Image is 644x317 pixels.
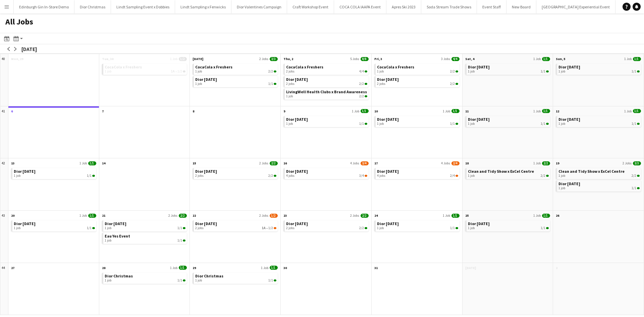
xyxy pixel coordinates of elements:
a: CocaCola x Freshers1 job2/2 [377,64,458,73]
span: 1/1 [546,123,549,125]
div: • [105,69,186,73]
a: Dior [DATE]1 job1/1 [558,180,640,190]
span: 2 Jobs [259,213,268,218]
span: 18 [465,161,469,165]
span: 24 [374,213,378,218]
span: 1 job [14,174,20,178]
span: Clean and Tidy Show x ExCel Centre [468,169,534,174]
span: 3/4 [359,174,364,178]
span: 3 Jobs [441,57,450,61]
span: LivingWell Health Clubs x Brand Awareness [286,89,367,94]
span: 2 jobs [195,174,204,178]
span: 1/1 [268,278,273,282]
span: 1/1 [177,226,182,230]
a: Dior [DATE]2 jobs2/2 [195,168,276,178]
span: 1 job [558,69,565,73]
span: 1/1 [637,70,640,72]
span: Dior October 2025 [558,181,580,186]
span: 19 [556,161,559,165]
span: 1 Job [533,161,541,165]
button: Event Staff [477,0,506,13]
span: 1/1 [542,57,550,61]
div: 44 [0,263,8,315]
span: 2/4 [455,175,458,177]
span: 2/2 [268,174,273,178]
span: 2/2 [542,161,550,165]
span: 1 job [105,239,111,243]
span: 1/1 [546,70,549,72]
span: 2 jobs [286,69,294,73]
span: 5 Jobs [350,57,359,61]
span: 1/1 [637,123,640,125]
span: Dior October 2025 [14,221,36,226]
span: 2/2 [637,175,640,177]
span: 1/1 [541,122,545,126]
span: 2 Jobs [623,161,632,165]
span: 2/2 [450,69,455,73]
span: 4/4 [365,70,367,72]
span: 1/1 [451,214,460,218]
div: 42 [0,158,8,211]
a: Dior [DATE]1 job1/1 [14,168,95,178]
span: 15 [193,161,196,165]
button: Dior Christmas [74,0,111,13]
span: 12 [556,109,559,113]
span: 1 Job [624,109,632,113]
span: 22 [193,213,196,218]
span: 1 Job [170,266,177,270]
span: 1/1 [179,266,187,270]
span: 1/1 [88,214,96,218]
span: 2/2 [455,70,458,72]
span: 2 Jobs [168,213,177,218]
span: 2/2 [274,70,276,72]
a: Dior [DATE]2 jobs1A•1/2 [195,220,276,230]
span: 1/1 [92,227,95,229]
span: 1 Job [261,266,268,270]
span: 1 job [286,94,293,98]
span: 1/1 [451,109,460,113]
span: Sat, 4 [465,57,474,61]
span: 17 [374,161,378,165]
span: Dior October 2025 [468,221,490,226]
span: Dior October 2025 [468,64,490,69]
a: Dior [DATE]1 job1/1 [377,116,458,126]
span: Dior October 2025 [195,221,217,226]
span: 4 Jobs [441,161,450,165]
span: CocaCola x Freshers [286,64,323,69]
span: CocaCola x Freshers [195,64,232,69]
span: 1 job [105,69,111,73]
a: CocaCola x Freshers1 job2/2 [195,64,276,73]
span: 2/2 [541,174,545,178]
div: • [195,226,276,230]
span: 9 [283,109,285,113]
span: 2 jobs [286,82,294,86]
div: 41 [0,106,8,159]
a: Dior [DATE]1 job1/1 [377,220,458,230]
span: Dior October 2025 [558,117,580,122]
span: 1/1 [541,226,545,230]
button: Craft Workshop Event [287,0,334,13]
a: CocaCola x Freshers1 job1A•1/2 [105,64,186,73]
button: Lindt Sampling Event x Dobbies [111,0,175,13]
span: Dior October 2025 [377,221,399,226]
span: 8 [193,109,194,113]
span: 1/1 [455,123,458,125]
span: 2 jobs [377,82,385,86]
div: 40 [0,54,8,106]
span: 1/1 [359,122,364,126]
a: Dior [DATE]1 job1/1 [558,116,640,126]
span: 2/2 [365,227,367,229]
span: 1/1 [541,69,545,73]
span: 2 jobs [286,226,294,230]
span: 4/4 [359,69,364,73]
span: 1/1 [361,109,369,113]
span: 1 Job [79,213,87,218]
span: 1/1 [274,279,276,281]
button: Soda Stream Trade Shows [421,0,477,13]
span: 4/4 [451,57,460,61]
span: 1 Job [352,109,359,113]
span: 1/1 [542,214,550,218]
span: 2/2 [361,214,369,218]
span: Dior October 2025 [377,77,399,82]
span: 1/2 [179,57,187,61]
